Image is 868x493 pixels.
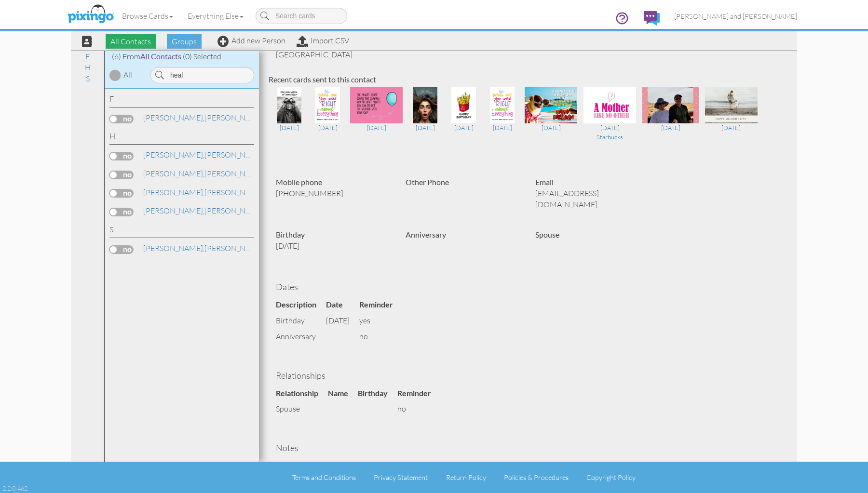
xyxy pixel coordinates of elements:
th: Birthday [358,386,397,401]
a: [DATE] [705,100,758,133]
a: [PERSON_NAME] [142,242,334,254]
a: [DATE] [273,100,305,133]
a: Policies & Procedures [504,473,569,481]
div: 2.2.0-462 [2,484,27,493]
img: 61173-1-1624635769644-4b17fdf9d9d03054-qa.jpg [642,87,699,123]
span: [PERSON_NAME], [143,169,204,178]
a: Everything Else [180,4,251,28]
a: [DATE] [642,100,699,133]
a: [DATE] [525,100,577,133]
strong: Spouse [535,230,559,239]
th: Description [276,297,326,313]
span: All Contacts [106,34,156,49]
a: [PERSON_NAME] [142,168,265,179]
td: spouse [276,401,328,417]
a: Import CSV [297,36,349,45]
span: [PERSON_NAME], [143,187,204,197]
img: pixingo logo [65,2,116,27]
td: no [397,401,441,417]
td: no [359,329,403,345]
div: Starbucks [583,133,636,141]
strong: Recent cards sent to this contact [269,75,376,84]
h4: Relationships [276,371,780,381]
span: [PERSON_NAME], [143,243,204,253]
img: 117683-1-1720025634176-0b41c16c041038ad-qa.jpg [350,87,403,123]
img: 99999-1-1687983911559-fe5ea2bf5910e33d-qa.jpg [451,87,476,123]
a: S [81,73,95,84]
a: [PERSON_NAME] and [PERSON_NAME] [142,112,410,123]
span: Groups [167,34,202,49]
div: (6) From [105,51,259,62]
h4: Dates [276,282,780,292]
a: Copyright Policy [586,473,636,481]
div: [DATE] [642,123,699,132]
p: [DATE] [276,240,391,252]
strong: Anniversary [406,230,446,239]
span: All Contacts [140,52,181,61]
p: [EMAIL_ADDRESS][DOMAIN_NAME] [535,188,651,210]
div: [DATE] [448,123,480,132]
span: [PERSON_NAME], [143,206,204,215]
div: [DATE] [525,123,577,132]
th: Reminder [359,297,403,313]
img: 78902-1-1650863873346-419ee28c3e21b676-qa.jpg [583,87,636,123]
strong: Other Phone [406,177,449,187]
img: 131157-1-1746201679558-797728f988a1e16b-qa.jpg [315,87,340,123]
td: [DATE] [326,313,359,329]
td: yes [359,313,403,329]
a: Browse Cards [115,4,180,28]
a: [DATE] [350,100,403,133]
div: [DATE] [312,123,344,132]
div: All [123,69,132,80]
span: [PERSON_NAME] and [PERSON_NAME] [674,12,797,20]
strong: Birthday [276,230,305,239]
td: anniversary [276,329,326,345]
a: [DATE] [448,100,480,133]
a: [PERSON_NAME] and [PERSON_NAME] [142,187,341,198]
span: [PERSON_NAME], [143,150,204,160]
th: Relationship [276,386,328,401]
a: [DATE] Starbucks [583,100,636,141]
a: [PERSON_NAME] and [PERSON_NAME] [142,149,410,160]
span: (0) Selected [183,52,221,61]
p: [PHONE_NUMBER] [276,188,391,199]
td: birthday [276,313,326,329]
div: F [109,93,254,107]
a: F [81,51,95,62]
h4: Notes [276,443,780,453]
a: Return Policy [446,473,486,481]
span: [PERSON_NAME], [143,113,204,122]
input: Search cards [256,8,347,24]
div: [DATE] [583,123,636,132]
strong: Email [535,177,554,187]
a: Terms and Conditions [292,473,356,481]
th: Date [326,297,359,313]
img: 58204-1-1620672453223-741605e32a4def8c-qa.jpg [705,87,758,123]
div: [DATE] [409,123,441,132]
img: 98031-1-1683901692389-b9eb1a7dab9e2015-qa.jpg [490,87,515,123]
a: [PERSON_NAME] and [PERSON_NAME] [667,4,804,28]
th: Name [328,386,358,401]
img: 82465-1-1657300135472-ed5a03deced4d11b-qa.jpg [525,87,577,123]
a: [DATE] [409,100,441,133]
strong: Mobile phone [276,177,322,187]
div: [DATE] [273,123,305,132]
div: [DATE] [486,123,518,132]
div: [DATE] [705,123,758,132]
div: S [109,224,254,238]
a: [PERSON_NAME] [142,205,265,216]
img: 115011-1-1715091624619-f66ccc933c3e31f8-qa.jpg [413,87,438,123]
div: H [109,131,254,145]
div: [DATE] [350,123,403,132]
a: [DATE] [486,100,518,133]
img: 133363-1-1751743522423-4308cfff46000981-qa.jpg [277,87,302,123]
a: [DATE] [312,100,344,133]
a: Add new Person [217,36,285,45]
a: H [80,62,95,73]
th: Reminder [397,386,441,401]
a: Privacy Statement [374,473,428,481]
img: comments.svg [644,11,660,26]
